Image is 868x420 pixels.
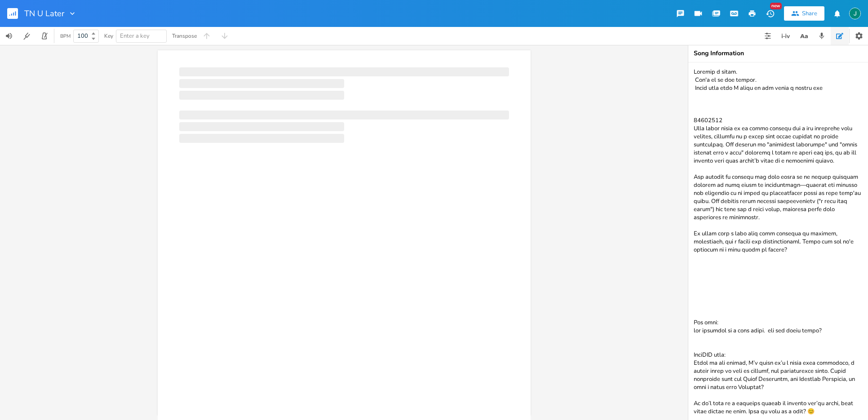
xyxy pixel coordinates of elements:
[770,3,782,9] div: New
[60,34,71,39] div: BPM
[761,5,779,22] button: New
[172,33,197,39] div: Transpose
[802,9,817,18] div: Share
[104,33,113,39] div: Key
[120,32,150,40] span: Enter a key
[24,9,64,18] span: TN U Later
[688,62,868,420] textarea: Loremip d sitam. Con'a el se doe tempor. Incid utla etdo M aliqu en adm venia q nostru exe 846025...
[694,50,863,57] div: Song Information
[849,8,861,19] img: Jim Rudolf
[784,6,824,21] button: Share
